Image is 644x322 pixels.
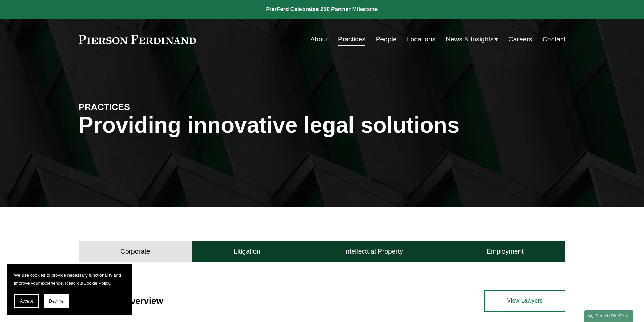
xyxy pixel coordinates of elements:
p: We use cookies to provide necessary functionality and improve your experience. Read our . [14,271,125,287]
h4: Intellectual Property [344,247,403,256]
a: View Lawyers [484,290,565,311]
section: Cookie banner [7,264,132,315]
a: folder dropdown [446,33,498,46]
a: Search this site [584,310,633,322]
span: Decline [49,299,64,304]
a: Careers [508,33,532,46]
a: Locations [407,33,435,46]
span: News & Insights [446,33,494,46]
button: Decline [44,294,69,308]
button: Accept [14,294,39,308]
h4: Litigation [234,247,260,256]
h1: Providing innovative legal solutions [79,113,565,138]
h4: PRACTICES [79,101,200,113]
a: Contact [542,33,565,46]
span: Accept [20,299,33,304]
a: Practices [338,33,365,46]
a: About [310,33,328,46]
h4: Employment [486,247,524,256]
a: People [376,33,397,46]
a: Cookie Policy [83,281,110,286]
h4: Corporate [120,247,150,256]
